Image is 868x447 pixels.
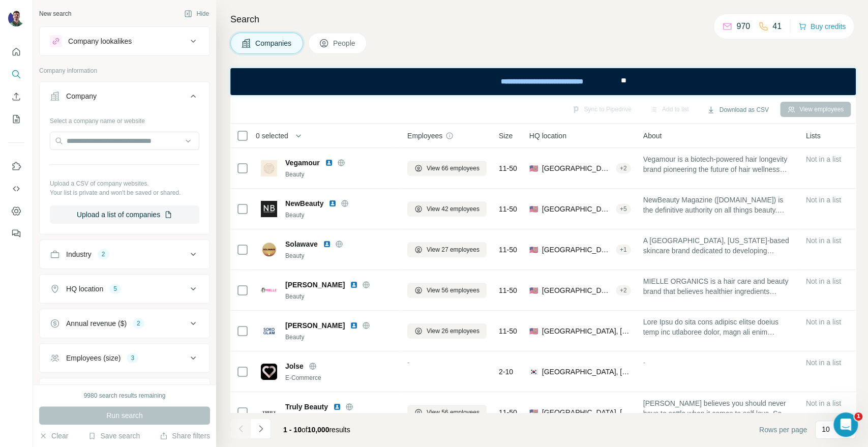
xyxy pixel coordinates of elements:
div: Industry [66,249,92,259]
button: View 26 employees [407,323,487,339]
button: View 56 employees [407,283,487,298]
span: [PERSON_NAME] [285,320,345,331]
p: 970 [736,20,750,33]
span: Not in a list [806,155,841,163]
span: About [643,131,662,141]
button: View 56 employees [407,405,487,420]
span: 11-50 [499,285,517,295]
span: 🇺🇸 [529,204,538,214]
button: My lists [8,110,24,128]
div: 9980 search results remaining [84,391,166,400]
span: View 56 employees [427,408,480,417]
span: 🇺🇸 [529,163,538,173]
div: Beauty [285,170,395,179]
button: Use Surfe on LinkedIn [8,157,24,175]
button: Search [8,65,24,83]
button: Buy credits [798,19,846,34]
button: Annual revenue ($)2 [40,311,209,336]
button: Download as CSV [700,102,775,117]
img: LinkedIn logo [323,240,331,248]
button: Employees (size)3 [40,346,209,370]
span: of [302,426,308,434]
span: 🇰🇷 [529,367,538,377]
iframe: Banner [230,68,856,95]
span: Employees [407,131,442,141]
button: Quick start [8,43,24,61]
span: 🇺🇸 [529,245,538,255]
span: Not in a list [806,196,841,204]
span: - [643,359,646,367]
span: [GEOGRAPHIC_DATA], [GEOGRAPHIC_DATA]-si [542,367,631,377]
button: Enrich CSV [8,87,24,106]
span: Rows per page [759,425,807,435]
div: 3 [127,353,138,363]
span: Lists [806,131,821,141]
span: Size [499,131,513,141]
span: [GEOGRAPHIC_DATA], [US_STATE] [542,285,612,295]
span: 11-50 [499,245,517,255]
span: View 42 employees [427,204,480,214]
img: LinkedIn logo [333,403,341,411]
button: Clear [39,431,68,441]
img: Logo of Vegamour [261,160,277,176]
span: [GEOGRAPHIC_DATA], [GEOGRAPHIC_DATA] [542,163,612,173]
span: NewBeauty [285,198,323,208]
span: results [283,426,350,434]
span: View 26 employees [427,326,480,336]
button: Industry2 [40,242,209,266]
img: Logo of NewBeauty [261,201,277,217]
button: Share filters [160,431,210,441]
p: 10 [822,424,830,434]
img: Logo of Truly Beauty [261,404,277,421]
div: + 1 [616,245,631,254]
button: Company lookalikes [40,29,209,53]
p: Upload a CSV of company websites. [50,179,199,188]
span: Not in a list [806,277,841,285]
button: Save search [88,431,140,441]
span: 2-10 [499,367,513,377]
button: Technologies [40,380,209,405]
span: 10,000 [308,426,330,434]
div: Employees (size) [66,353,121,363]
span: Lore Ipsu do sita cons adipisc elitse doeius temp inc utlaboree dolor, magn ali enim adminimve qu... [643,317,794,337]
button: View 42 employees [407,201,487,217]
span: MIELLE ORGANICS is a hair care and beauty brand that believes healthier ingredients encourage hea... [643,276,794,296]
span: Vegamour [285,158,320,168]
span: People [333,38,356,48]
span: View 27 employees [427,245,480,254]
img: LinkedIn logo [325,159,333,167]
span: 11-50 [499,163,517,173]
span: 🇺🇸 [529,326,538,336]
span: 1 - 10 [283,426,302,434]
div: + 2 [616,164,631,173]
div: + 5 [616,204,631,214]
button: Upload a list of companies [50,205,199,224]
span: [GEOGRAPHIC_DATA], [US_STATE] [542,326,631,336]
span: View 56 employees [427,286,480,295]
img: Avatar [8,10,24,26]
p: Company information [39,66,210,75]
span: Not in a list [806,236,841,245]
button: Dashboard [8,202,24,220]
span: A [GEOGRAPHIC_DATA], [US_STATE]-based skincare brand dedicated to developing innovative and effic... [643,235,794,256]
span: HQ location [529,131,566,141]
button: Company [40,84,209,112]
div: 2 [133,319,144,328]
span: Jolse [285,361,304,371]
div: Beauty [285,292,395,301]
span: [PERSON_NAME] believes you should never have to settle when it comes to self love. So, we always ... [643,398,794,419]
span: Not in a list [806,318,841,326]
span: NewBeauty Magazine ([DOMAIN_NAME]) is the definitive authority on all things beauty. Each issue o... [643,195,794,215]
div: Annual revenue ($) [66,318,127,329]
span: 🇺🇸 [529,407,538,418]
span: Not in a list [806,359,841,367]
img: Logo of Mielle [261,287,277,293]
span: Not in a list [806,399,841,407]
img: LinkedIn logo [350,281,358,289]
p: Your list is private and won't be saved or shared. [50,188,199,197]
div: E-Commerce [285,373,395,382]
div: Company lookalikes [68,36,132,46]
div: HQ location [66,284,103,294]
h4: Search [230,12,856,26]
